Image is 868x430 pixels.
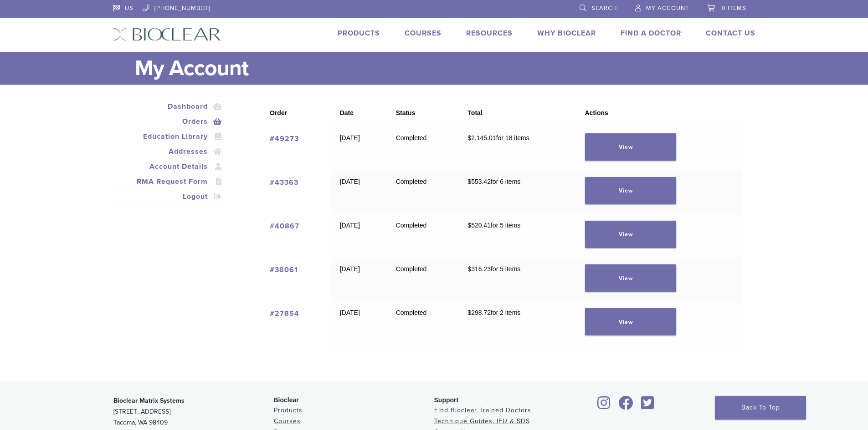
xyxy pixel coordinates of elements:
a: View order 38061 [585,264,676,292]
span: Support [434,396,459,404]
td: for 18 items [459,127,576,171]
a: Bioclear [595,401,614,410]
a: Bioclear [638,401,657,410]
span: $ [467,222,471,229]
a: View order number 27854 [270,309,299,318]
time: [DATE] [340,134,360,142]
td: for 5 items [459,214,576,258]
a: View order number 49273 [270,134,299,143]
span: $ [467,265,471,273]
td: Completed [387,127,459,171]
a: Products [274,406,303,414]
a: Resources [466,29,513,38]
span: Actions [585,109,608,116]
span: $ [467,309,471,316]
time: [DATE] [340,178,360,185]
a: Dashboard [115,101,222,112]
td: for 6 items [459,171,576,214]
a: Orders [115,116,222,127]
a: Addresses [115,146,222,157]
span: $ [467,178,471,185]
a: View order 27854 [585,308,676,335]
span: Order [270,109,287,116]
span: 0 items [722,5,746,12]
a: Find Bioclear Trained Doctors [434,406,531,414]
span: 298.72 [467,309,491,316]
td: for 5 items [459,258,576,302]
time: [DATE] [340,265,360,273]
td: for 2 items [459,302,576,345]
a: Account Details [115,161,222,172]
nav: Account pages [113,99,224,215]
span: 520.41 [467,222,491,229]
a: Logout [115,191,222,202]
span: Total [467,109,482,116]
span: Search [591,5,617,12]
a: Products [338,29,380,38]
a: Contact Us [706,29,755,38]
a: View order number 38061 [270,265,298,274]
a: View order number 43363 [270,178,298,187]
span: 2,145.01 [467,134,496,142]
a: Courses [274,417,301,425]
span: 316.23 [467,265,491,273]
a: Technique Guides, IFU & SDS [434,417,530,425]
a: Education Library [115,131,222,142]
td: Completed [387,214,459,258]
a: View order number 40867 [270,222,299,231]
img: Bioclear [113,28,221,41]
time: [DATE] [340,309,360,316]
a: Find A Doctor [621,29,681,38]
a: View order 43363 [585,177,676,204]
a: RMA Request Form [115,176,222,187]
time: [DATE] [340,222,360,229]
span: 553.42 [467,178,491,185]
td: Completed [387,171,459,214]
a: Courses [405,29,442,38]
a: View order 40867 [585,221,676,248]
a: Why Bioclear [537,29,596,38]
span: My Account [646,5,689,12]
a: Bioclear [616,401,637,410]
span: Bioclear [274,396,299,404]
a: Back To Top [715,396,806,420]
strong: Bioclear Matrix Systems [113,397,185,405]
span: $ [467,134,471,142]
h1: My Account [135,52,755,85]
a: View order 49273 [585,133,676,161]
span: Date [340,109,354,116]
td: Completed [387,302,459,345]
span: Status [396,109,416,116]
td: Completed [387,258,459,302]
